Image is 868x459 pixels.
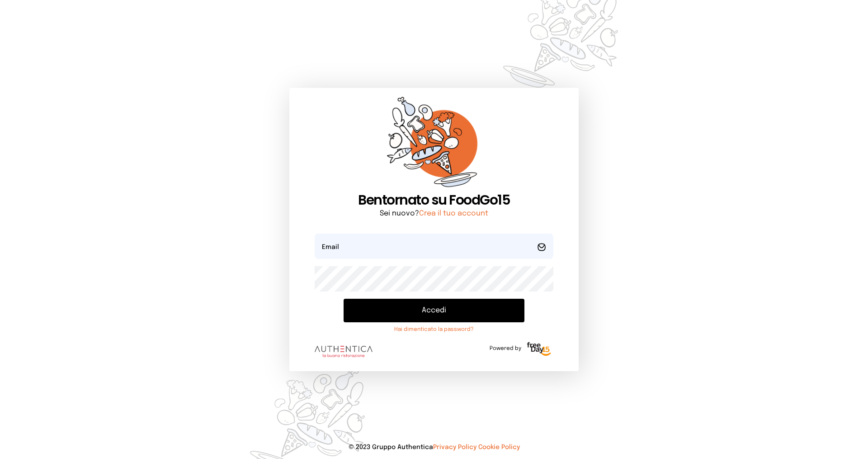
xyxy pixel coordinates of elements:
[344,326,524,333] a: Hai dimenticato la password?
[315,346,373,358] img: logo.8f33a47.png
[344,299,524,322] button: Accedi
[419,210,488,217] a: Crea il tuo account
[315,192,553,208] h1: Bentornato su FoodGo15
[387,97,481,192] img: sticker-orange.65babaf.png
[433,444,476,450] a: Privacy Policy
[490,345,521,352] span: Powered by
[478,444,520,450] a: Cookie Policy
[525,340,553,359] img: logo-freeday.3e08031.png
[14,443,854,452] p: © 2023 Gruppo Authentica
[315,208,553,219] p: Sei nuovo?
